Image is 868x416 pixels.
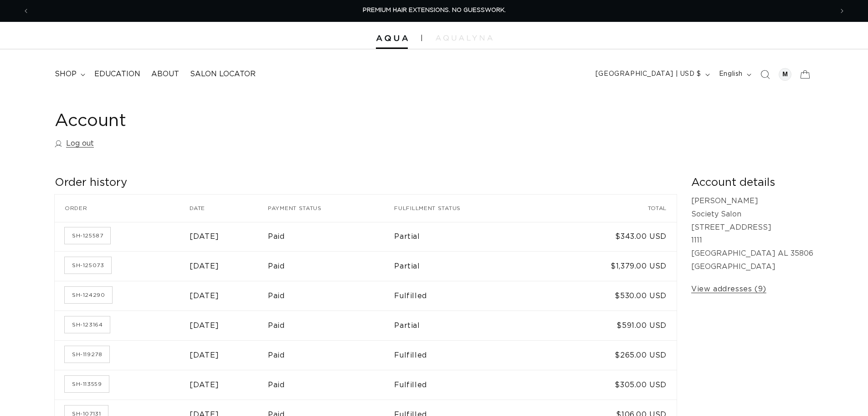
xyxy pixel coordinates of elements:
td: Partial [394,251,545,281]
summary: Search [755,64,775,84]
img: Aqua Hair Extensions [376,35,408,42]
h2: Order history [55,176,677,190]
time: [DATE] [190,352,219,359]
h1: Account [55,110,813,132]
a: Order number SH-119278 [65,346,109,363]
td: Paid [268,370,394,400]
a: Order number SH-123164 [65,316,110,333]
span: shop [55,69,77,79]
td: Fulfilled [394,281,545,311]
button: Next announcement [832,2,852,20]
th: Order [55,195,190,222]
td: Fulfilled [394,370,545,400]
td: $265.00 USD [546,340,677,370]
summary: shop [49,64,89,84]
td: $343.00 USD [546,222,677,252]
td: Paid [268,340,394,370]
th: Fulfillment status [394,195,545,222]
span: English [719,69,743,79]
th: Total [546,195,677,222]
time: [DATE] [190,381,219,389]
a: Order number SH-125587 [65,227,110,244]
td: Partial [394,222,545,252]
button: Previous announcement [16,2,36,20]
p: [PERSON_NAME] Society Salon [STREET_ADDRESS] 1111 [GEOGRAPHIC_DATA] AL 35806 [GEOGRAPHIC_DATA] [691,195,813,274]
th: Date [190,195,268,222]
time: [DATE] [190,263,219,270]
span: Education [94,69,140,79]
span: Salon Locator [190,69,256,79]
time: [DATE] [190,292,219,300]
h2: Account details [691,176,813,190]
td: $305.00 USD [546,370,677,400]
th: Payment status [268,195,394,222]
a: Order number SH-125073 [65,257,111,274]
span: PREMIUM HAIR EXTENSIONS. NO GUESSWORK. [363,7,506,13]
td: Paid [268,251,394,281]
a: Order number SH-113559 [65,376,109,392]
td: Paid [268,311,394,340]
td: Partial [394,311,545,340]
span: [GEOGRAPHIC_DATA] | USD $ [596,69,701,79]
td: $530.00 USD [546,281,677,311]
time: [DATE] [190,233,219,240]
img: aqualyna.com [436,35,493,41]
a: Log out [55,137,94,150]
button: [GEOGRAPHIC_DATA] | USD $ [590,66,714,83]
td: $1,379.00 USD [546,251,677,281]
td: $591.00 USD [546,311,677,340]
td: Fulfilled [394,340,545,370]
td: Paid [268,222,394,252]
a: Salon Locator [185,64,261,84]
time: [DATE] [190,322,219,329]
a: View addresses (9) [691,283,766,296]
td: Paid [268,281,394,311]
button: English [714,66,755,83]
a: About [146,64,185,84]
a: Education [89,64,146,84]
span: About [151,69,179,79]
a: Order number SH-124290 [65,287,112,303]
